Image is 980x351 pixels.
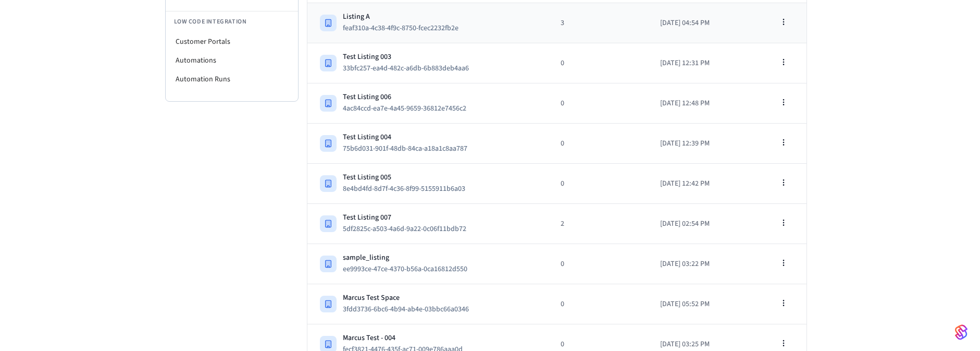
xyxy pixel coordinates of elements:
td: 0 [548,83,647,124]
button: 8e4bd4fd-8d7f-4c36-8f99-5155911b6a03 [341,183,476,195]
div: Test Listing 007 [343,212,475,223]
div: sample_listing [343,252,476,263]
td: 2 [548,204,647,244]
li: Automation Runs [166,70,298,89]
td: [DATE] 05:52 PM [648,284,746,324]
div: Test Listing 004 [343,132,476,142]
td: [DATE] 04:54 PM [648,3,746,43]
div: Test Listing 006 [343,92,475,102]
td: 0 [548,244,647,284]
button: ee9993ce-47ce-4370-b56a-0ca16812d550 [341,263,478,275]
button: 4ac84ccd-ea7e-4a45-9659-36812e7456c2 [341,102,477,115]
td: 0 [548,284,647,324]
button: 33bfc257-ea4d-482c-a6db-6b883deb4aa6 [341,62,479,75]
button: 75b6d031-901f-48db-84ca-a18a1c8aa787 [341,142,478,155]
div: Marcus Test Space [343,293,477,303]
td: [DATE] 12:39 PM [648,124,746,164]
td: [DATE] 02:54 PM [648,204,746,244]
button: 5df2825c-a503-4a6d-9a22-0c06f11bdb72 [341,223,477,235]
td: 3 [548,3,647,43]
td: 0 [548,43,647,83]
td: [DATE] 12:48 PM [648,83,746,124]
div: Listing A [343,11,467,22]
td: [DATE] 12:42 PM [648,164,746,204]
button: feaf310a-4c38-4f9c-8750-fcec2232fb2e [341,22,469,34]
div: Marcus Test - 004 [343,333,471,343]
div: Test Listing 005 [343,172,474,183]
li: Customer Portals [166,32,298,51]
td: 0 [548,164,647,204]
td: 0 [548,124,647,164]
button: 3fdd3736-6bc6-4b94-ab4e-03bbc66a0346 [341,303,479,316]
li: Automations [166,51,298,70]
td: [DATE] 12:31 PM [648,43,746,83]
div: Test Listing 003 [343,52,477,62]
td: [DATE] 03:22 PM [648,244,746,284]
img: SeamLogoGradient.69752ec5.svg [955,324,967,341]
li: Low Code Integration [166,11,298,32]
